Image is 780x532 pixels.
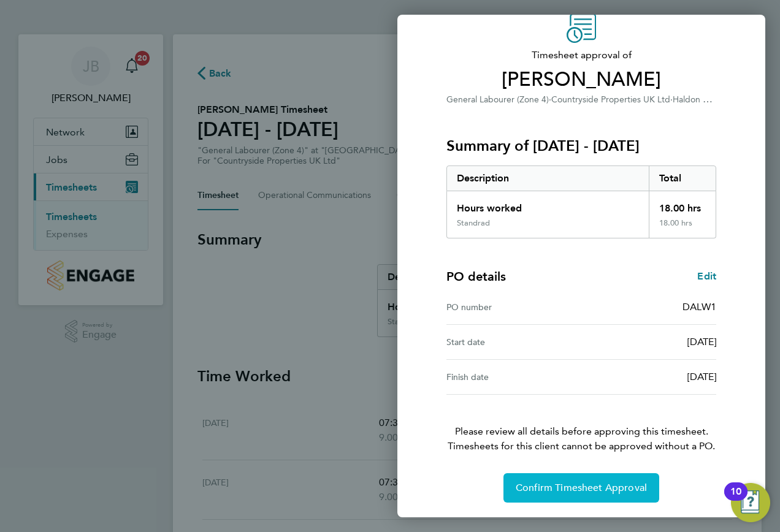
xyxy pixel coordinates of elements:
[446,67,716,92] span: [PERSON_NAME]
[730,492,741,507] div: 10
[673,93,778,105] span: Haldon Reach / Alphington
[682,301,716,313] span: DALW1
[432,395,731,454] p: Please review all details before approving this timesheet.
[446,165,716,238] div: Summary of 15 - 21 Sep 2025
[649,191,716,218] div: 18.00 hrs
[649,218,716,238] div: 18.00 hrs
[446,136,716,156] h3: Summary of [DATE] - [DATE]
[446,94,549,105] span: General Labourer (Zone 4)
[503,473,659,503] button: Confirm Timesheet Approval
[551,94,670,105] span: Countryside Properties UK Ltd
[447,191,649,218] div: Hours worked
[549,94,551,105] span: ·
[697,269,716,284] a: Edit
[457,218,490,228] div: Standrad
[447,166,649,191] div: Description
[649,166,716,191] div: Total
[670,94,673,105] span: ·
[446,268,506,285] h4: PO details
[432,439,731,454] span: Timesheets for this client cannot be approved without a PO.
[581,370,716,384] div: [DATE]
[446,300,581,314] div: PO number
[446,48,716,63] span: Timesheet approval of
[697,270,716,282] span: Edit
[516,482,647,494] span: Confirm Timesheet Approval
[581,335,716,349] div: [DATE]
[731,483,770,522] button: Open Resource Center, 10 new notifications
[446,335,581,349] div: Start date
[446,370,581,384] div: Finish date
